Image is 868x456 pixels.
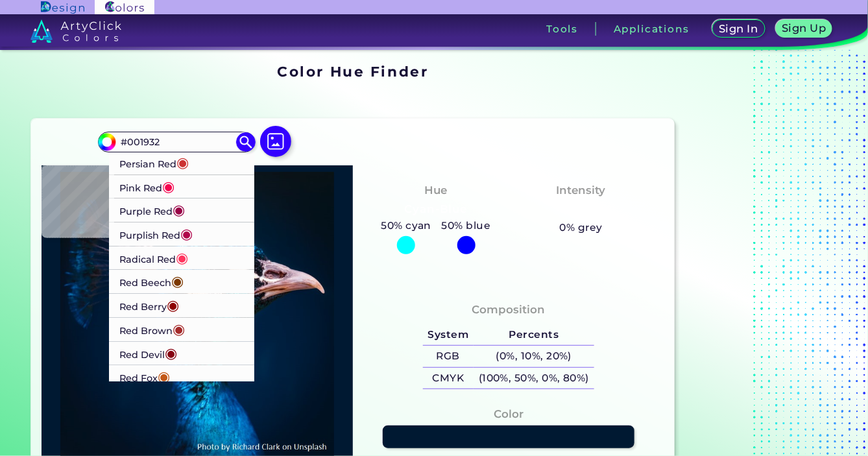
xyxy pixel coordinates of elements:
span: ◉ [167,296,179,313]
h5: Sign Up [782,23,826,33]
p: Red Berry [119,293,179,317]
p: Red Brown [119,317,185,341]
h5: (0%, 10%, 20%) [474,346,594,367]
p: Red Fox [119,365,170,389]
p: Purple Red [119,198,185,222]
p: Persian Red [119,150,189,174]
img: icon search [236,132,256,152]
img: icon picture [260,126,291,157]
h3: Vibrant [553,202,610,217]
p: Red Beech [119,269,184,293]
span: ◉ [165,344,177,361]
img: logo_artyclick_colors_white.svg [30,19,122,43]
a: Sign Up [777,20,832,38]
h5: CMYK [423,368,474,389]
h5: 50% blue [437,217,496,234]
h3: Applications [614,24,690,34]
img: ArtyClick Design logo [41,1,84,14]
h5: RGB [423,346,474,367]
h4: Intensity [557,181,606,200]
a: Sign In [713,20,764,38]
h4: Hue [424,181,447,200]
h5: 50% cyan [376,217,437,234]
input: type color.. [116,134,237,151]
h5: (100%, 50%, 0%, 80%) [474,368,594,389]
p: Radical Red [119,246,188,270]
span: ◉ [158,368,170,385]
h1: Color Hue Finder [277,62,428,81]
span: ◉ [176,154,189,171]
p: Pink Red [119,174,175,198]
span: ◉ [171,272,184,289]
h5: 0% grey [560,219,603,236]
span: ◉ [180,225,193,242]
h5: Sign In [719,23,758,34]
h3: Cyan-Blue [399,202,472,217]
span: ◉ [173,320,185,337]
span: ◉ [162,178,175,195]
h4: Color [494,405,524,424]
h4: Composition [472,300,545,319]
h5: Percents [474,324,594,346]
h3: Tools [546,24,578,34]
p: Red Devil [119,341,177,365]
span: ◉ [173,201,185,218]
span: ◉ [176,249,188,266]
h5: System [423,324,474,346]
p: Purplish Red [119,222,193,246]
